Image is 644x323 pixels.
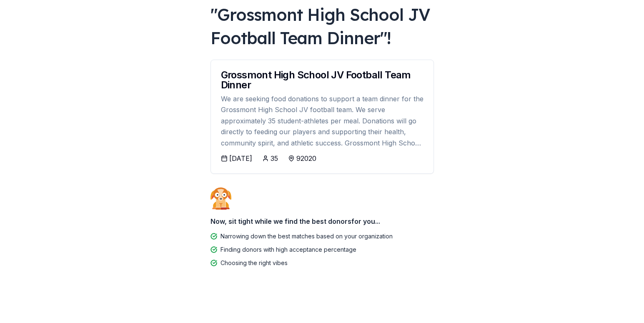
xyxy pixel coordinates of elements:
div: Narrowing down the best matches based on your organization [221,231,393,241]
div: Choosing the right vibes [221,258,288,268]
img: Dog waiting patiently [210,187,231,210]
div: Grossmont High School JV Football Team Dinner [221,70,423,90]
div: 92020 [296,153,316,163]
div: [DATE] [229,153,252,163]
div: 35 [271,153,278,163]
div: We are seeking food donations to support a team dinner for the Grossmont High School JV football ... [221,93,423,148]
div: Finding donors with high acceptance percentage [221,245,356,255]
div: Now, sit tight while we find the best donors for you... [210,213,434,230]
